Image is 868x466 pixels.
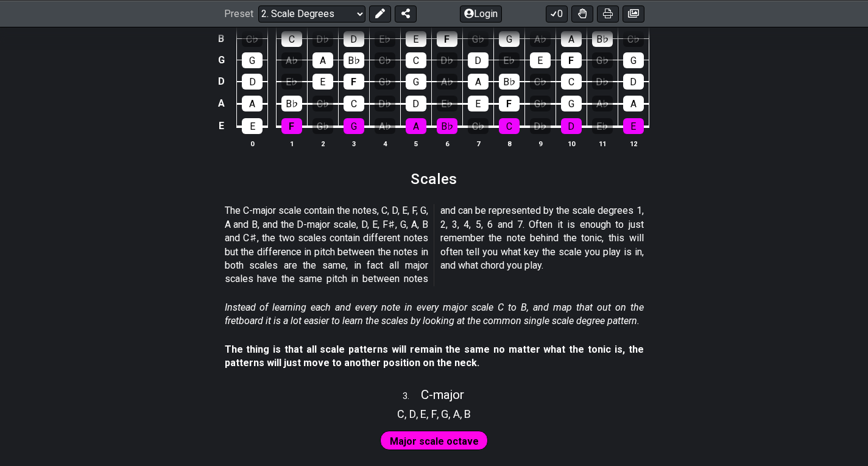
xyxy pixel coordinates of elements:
div: A♭ [592,96,613,111]
div: F [281,118,302,134]
div: G♭ [530,96,551,111]
td: A [214,93,228,115]
div: G [344,118,364,134]
div: E♭ [437,96,457,111]
div: G [242,52,263,68]
td: D [214,71,228,93]
div: A [561,31,582,47]
div: G [406,74,426,90]
span: C [397,406,404,422]
div: D♭ [592,74,613,90]
div: E♭ [499,52,520,68]
div: E [530,52,551,68]
th: 5 [400,137,431,150]
th: 12 [618,137,649,150]
span: , [448,406,453,422]
div: G♭ [468,31,489,47]
div: A [468,74,489,90]
div: A♭ [375,118,395,134]
span: F [431,406,437,422]
span: G [441,406,448,422]
div: G♭ [592,52,613,68]
th: 7 [462,137,493,150]
div: G [623,52,644,68]
div: B♭ [344,52,364,68]
div: A [242,96,263,111]
span: D [409,406,416,422]
div: A [406,118,426,134]
div: A [312,52,333,68]
span: C - major [421,387,464,402]
span: , [460,406,465,422]
span: Preset [224,8,253,19]
div: C♭ [530,74,551,90]
div: A♭ [530,31,551,47]
section: Scale pitch classes [392,403,476,423]
div: C♭ [468,118,489,134]
th: 4 [369,137,400,150]
div: E♭ [592,118,613,134]
div: D [623,74,644,90]
div: G [561,96,582,111]
div: D [468,52,489,68]
div: F [561,52,582,68]
th: 2 [307,137,338,150]
button: Share Preset [395,5,417,22]
div: E [312,74,333,90]
th: 1 [276,137,307,150]
th: 8 [493,137,524,150]
th: 11 [587,137,618,150]
div: B♭ [592,31,613,47]
div: D♭ [530,118,551,134]
span: A [453,406,460,422]
div: D [406,96,426,111]
div: D♭ [375,96,395,111]
button: 0 [546,5,568,22]
div: C♭ [623,31,644,47]
select: Preset [258,5,365,22]
td: B [214,28,228,49]
div: E [468,96,489,111]
div: C♭ [375,52,395,68]
button: Print [597,5,619,22]
th: 6 [431,137,462,150]
div: A♭ [437,74,457,90]
div: G [499,31,520,47]
div: G♭ [375,74,395,90]
div: D [561,118,582,134]
div: C [499,118,520,134]
div: C [344,96,364,111]
div: C♭ [242,31,263,47]
span: , [416,406,421,422]
div: E [406,31,426,47]
span: E [420,406,426,422]
div: D [242,74,263,90]
div: A [623,96,644,111]
th: 0 [237,137,268,150]
th: 9 [524,137,556,150]
div: E♭ [281,74,302,90]
span: , [437,406,442,422]
th: 10 [556,137,587,150]
div: D♭ [312,31,333,47]
div: G♭ [312,118,333,134]
div: E [242,118,263,134]
button: Edit Preset [369,5,391,22]
div: A♭ [281,52,302,68]
button: Login [460,5,502,22]
div: F [437,31,457,47]
em: Instead of learning each and every note in every major scale C to B, and map that out on the fret... [225,302,644,327]
div: B♭ [437,118,457,134]
div: C♭ [312,96,333,111]
div: B♭ [281,96,302,111]
h2: Scales [411,172,457,186]
div: D♭ [437,52,457,68]
strong: The thing is that all scale patterns will remain the same no matter what the tonic is, the patter... [225,344,644,369]
th: 3 [338,137,369,150]
div: C [561,74,582,90]
button: Toggle Dexterity for all fretkits [571,5,593,22]
span: 3 . [403,390,421,403]
div: C [281,31,302,47]
td: E [214,115,228,138]
div: F [344,74,364,90]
